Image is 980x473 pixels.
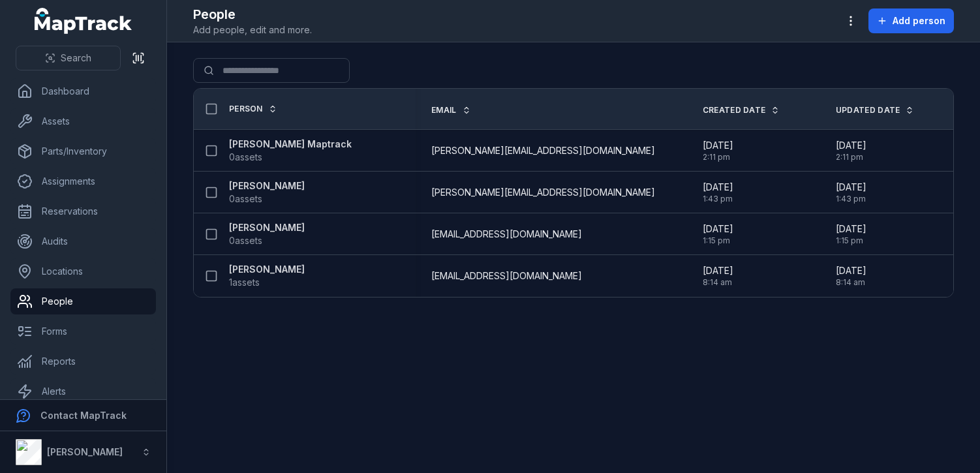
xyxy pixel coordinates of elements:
span: Created Date [703,105,766,115]
span: 1:43 pm [836,194,866,204]
time: 05/09/2025, 1:43:50 pm [836,181,866,204]
a: [PERSON_NAME]1assets [229,263,305,289]
span: [DATE] [703,222,733,236]
time: 05/09/2025, 1:43:50 pm [703,181,733,204]
strong: [PERSON_NAME] Maptrack [229,138,352,151]
span: [DATE] [703,139,733,152]
span: [DATE] [703,181,733,194]
strong: [PERSON_NAME] [229,221,305,234]
span: [DATE] [836,264,866,277]
h2: People [193,5,312,23]
strong: [PERSON_NAME] [229,263,305,276]
time: 08/10/2025, 2:11:37 pm [836,139,866,162]
span: Search [61,52,91,65]
a: Email [431,105,471,115]
span: [DATE] [703,264,733,277]
a: Forms [10,318,156,344]
span: [DATE] [836,222,866,236]
a: Parts/Inventory [10,138,156,164]
span: 1:43 pm [703,194,733,204]
span: Email [431,105,457,115]
span: [DATE] [836,139,866,152]
time: 05/09/2025, 1:15:35 pm [836,222,866,246]
span: [PERSON_NAME][EMAIL_ADDRESS][DOMAIN_NAME] [431,144,655,157]
a: Assets [10,108,156,134]
a: MapTrack [35,8,132,34]
span: Add person [893,14,945,27]
span: 2:11 pm [836,152,866,162]
span: 8:14 am [836,277,866,288]
span: Updated Date [836,105,900,115]
span: 8:14 am [703,277,733,288]
a: [PERSON_NAME]0assets [229,179,305,206]
span: [PERSON_NAME][EMAIL_ADDRESS][DOMAIN_NAME] [431,186,655,199]
a: Updated Date [836,105,915,115]
a: [PERSON_NAME]0assets [229,221,305,247]
span: 0 assets [229,234,262,247]
span: 2:11 pm [703,152,733,162]
a: Locations [10,258,156,284]
a: Reports [10,348,156,374]
strong: [PERSON_NAME] [47,446,123,457]
button: Add person [868,8,954,33]
time: 08/10/2025, 2:11:37 pm [703,139,733,162]
strong: Contact MapTrack [40,410,127,421]
a: [PERSON_NAME] Maptrack0assets [229,138,352,164]
a: Reservations [10,198,156,224]
span: [EMAIL_ADDRESS][DOMAIN_NAME] [431,269,582,282]
a: Alerts [10,378,156,404]
span: [EMAIL_ADDRESS][DOMAIN_NAME] [431,228,582,241]
a: Audits [10,228,156,254]
a: Dashboard [10,78,156,104]
span: Person [229,104,263,114]
time: 05/09/2025, 1:15:35 pm [703,222,733,246]
a: People [10,288,156,314]
a: Created Date [703,105,780,115]
span: 0 assets [229,151,262,164]
time: 08/10/2025, 8:14:06 am [836,264,866,288]
span: 1:15 pm [703,236,733,246]
span: Add people, edit and more. [193,23,312,37]
span: 1 assets [229,276,260,289]
time: 08/10/2025, 8:14:06 am [703,264,733,288]
span: 1:15 pm [836,236,866,246]
strong: [PERSON_NAME] [229,179,305,192]
a: Person [229,104,277,114]
a: Assignments [10,168,156,194]
span: 0 assets [229,192,262,206]
span: [DATE] [836,181,866,194]
button: Search [16,46,121,70]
